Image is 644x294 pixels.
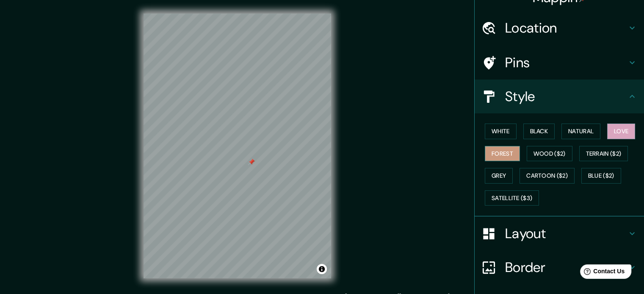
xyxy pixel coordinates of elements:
h4: Pins [505,54,627,71]
button: Blue ($2) [581,168,621,184]
div: Layout [475,217,644,250]
div: Pins [475,46,644,80]
button: Toggle attribution [317,264,327,274]
button: Grey [485,168,513,184]
button: Black [523,124,555,139]
button: Forest [485,146,520,162]
button: Terrain ($2) [579,146,628,162]
button: Love [607,124,635,139]
button: White [485,124,517,139]
div: Style [475,80,644,113]
div: Border [475,250,644,284]
h4: Location [505,19,627,36]
button: Natural [561,124,600,139]
h4: Layout [505,225,627,242]
canvas: Map [144,14,331,278]
button: Cartoon ($2) [520,168,575,184]
h4: Style [505,88,627,105]
iframe: Help widget launcher [569,261,635,285]
button: Satellite ($3) [485,190,539,206]
div: Location [475,11,644,45]
h4: Border [505,259,627,276]
button: Wood ($2) [527,146,572,162]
